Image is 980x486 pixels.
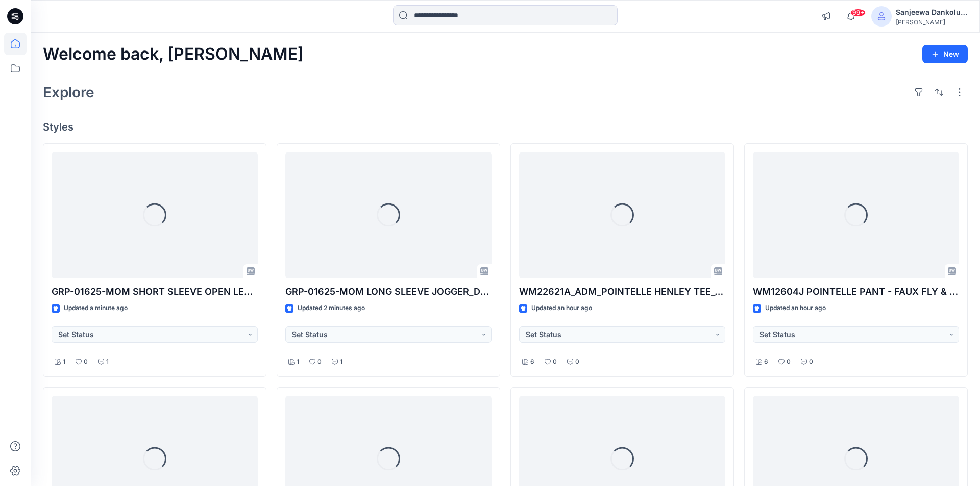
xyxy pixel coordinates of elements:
div: [PERSON_NAME] [896,18,967,26]
p: GRP-01625-MOM SHORT SLEEVE OPEN LEG_DEV_REV1 [52,285,258,299]
p: WM12604J POINTELLE PANT - FAUX FLY & BUTTONS + PICOT_COLORWAY _REV1 [753,285,959,299]
svg: avatar [877,12,886,20]
p: 6 [764,356,768,367]
p: 0 [553,356,557,367]
p: 0 [317,356,322,367]
p: Updated 2 minutes ago [298,303,365,314]
span: 99+ [850,9,866,17]
button: New [922,45,968,63]
p: 0 [575,356,579,367]
p: 0 [84,356,88,367]
h2: Explore [43,84,94,100]
p: 1 [106,356,109,367]
p: Updated an hour ago [765,303,826,314]
p: 1 [340,356,342,367]
p: WM22621A_ADM_POINTELLE HENLEY TEE_COLORWAY_REV3 [519,285,725,299]
p: Updated a minute ago [64,303,128,314]
p: 1 [63,356,65,367]
div: Sanjeewa Dankoluwage [896,6,967,18]
p: 6 [530,356,534,367]
h2: Welcome back, [PERSON_NAME] [43,45,304,64]
p: 0 [787,356,791,367]
p: 1 [297,356,299,367]
p: GRP-01625-MOM LONG SLEEVE JOGGER_DEV_REV1 [285,285,492,299]
p: Updated an hour ago [531,303,592,314]
h4: Styles [43,121,968,133]
p: 0 [809,356,813,367]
